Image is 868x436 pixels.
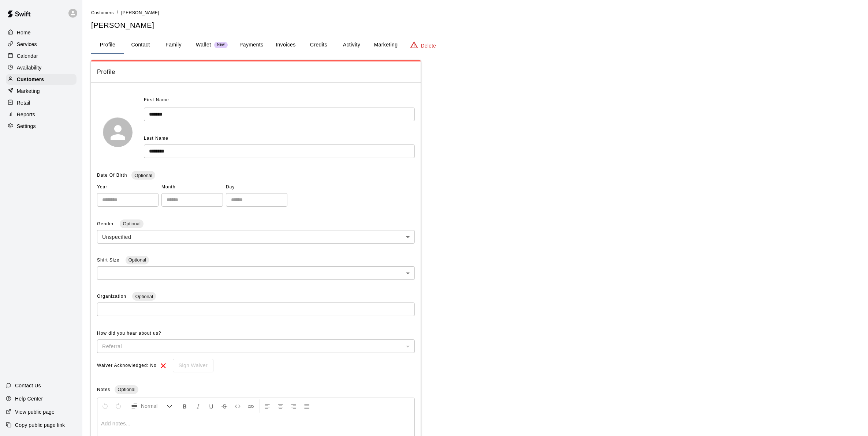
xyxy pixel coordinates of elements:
[205,399,217,413] button: Format Underline
[121,10,159,15] span: [PERSON_NAME]
[17,41,37,48] p: Services
[97,339,415,353] div: Referral
[97,221,115,226] span: Gender
[120,221,143,226] span: Optional
[15,382,41,389] p: Contact Us
[144,136,168,141] span: Last Name
[6,121,77,132] a: Settings
[112,399,124,413] button: Redo
[179,399,191,413] button: Format Bold
[6,74,77,85] a: Customers
[115,387,138,392] span: Optional
[302,36,335,54] button: Credits
[17,99,30,106] p: Retail
[17,87,40,95] p: Marketing
[17,123,36,130] p: Settings
[421,42,436,49] p: Delete
[231,399,244,413] button: Insert Code
[91,9,859,17] nav: breadcrumb
[335,36,368,54] button: Activity
[196,41,211,49] p: Wallet
[6,50,77,61] a: Calendar
[97,331,161,336] span: How did you hear about us?
[97,258,121,263] span: Shirt Size
[15,395,43,402] p: Help Center
[6,97,77,108] a: Retail
[6,86,77,97] a: Marketing
[99,399,111,413] button: Undo
[6,62,77,73] a: Availability
[368,36,403,54] button: Marketing
[17,29,31,36] p: Home
[226,181,287,193] span: Day
[97,294,128,299] span: Organization
[15,421,65,429] p: Copy public page link
[274,399,287,413] button: Center Align
[132,294,156,299] span: Optional
[124,36,157,54] button: Contact
[245,399,257,413] button: Insert Link
[91,20,859,30] h5: [PERSON_NAME]
[144,94,169,106] span: First Name
[126,257,149,263] span: Optional
[17,64,42,71] p: Availability
[141,402,167,410] span: Normal
[97,230,415,244] div: Unspecified
[97,181,159,193] span: Year
[269,36,302,54] button: Invoices
[97,387,110,392] span: Notes
[6,39,77,50] a: Services
[6,27,77,38] a: Home
[131,173,155,178] span: Optional
[6,109,77,120] a: Reports
[301,399,313,413] button: Justify Align
[168,359,213,372] div: To sign waivers in admin, this feature must be enabled in general settings
[15,408,55,416] p: View public page
[91,10,114,15] a: Customers
[17,52,38,60] p: Calendar
[97,360,157,372] span: Waiver Acknowledged: No
[218,399,231,413] button: Format Strikethrough
[192,399,204,413] button: Format Italics
[161,181,223,193] span: Month
[97,173,127,178] span: Date Of Birth
[97,67,415,77] span: Profile
[17,76,44,83] p: Customers
[91,36,859,54] div: basic tabs example
[128,399,175,413] button: Formatting Options
[234,36,269,54] button: Payments
[117,9,118,16] li: /
[91,10,114,15] span: Customers
[91,36,124,54] button: Profile
[261,399,273,413] button: Left Align
[287,399,300,413] button: Right Align
[157,36,190,54] button: Family
[17,111,35,118] p: Reports
[214,42,228,47] span: New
